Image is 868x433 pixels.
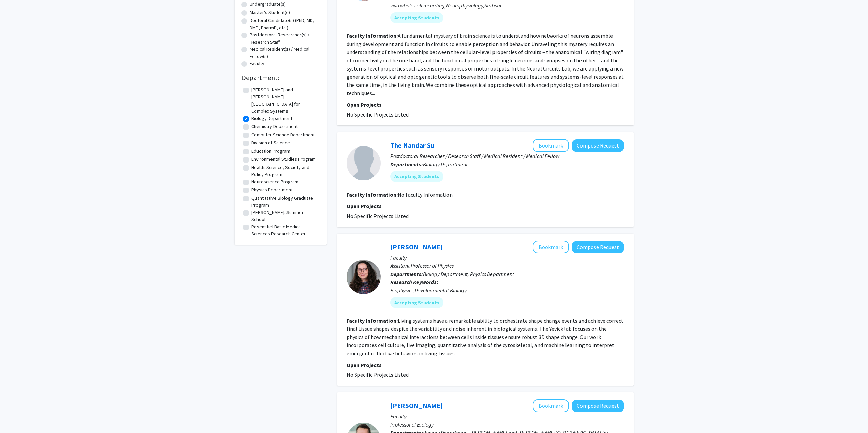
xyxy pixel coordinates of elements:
[5,402,29,428] iframe: Chat
[390,420,624,429] p: Professor of Biology
[347,111,409,118] span: No Specific Projects Listed
[251,156,316,163] label: Environmental Studies Program
[347,213,409,219] span: No Specific Projects Listed
[251,86,318,115] label: [PERSON_NAME] and [PERSON_NAME][GEOGRAPHIC_DATA] for Complex Systems
[390,412,624,420] p: Faculty
[390,270,423,277] b: Departments:
[347,361,624,369] p: Open Projects
[533,241,569,253] button: Add Hannah Yevick to Bookmarks
[250,17,320,31] label: Doctoral Candidate(s) (PhD, MD, DMD, PharmD, etc.)
[423,270,514,277] span: Biology Department, Physics Department
[251,195,318,209] label: Quantitative Biology Graduate Program
[398,191,453,198] span: No Faculty Information
[390,262,624,270] p: Assistant Professor of Physics
[533,139,569,152] button: Add The Nandar Su to Bookmarks
[347,317,398,324] b: Faculty Information:
[390,279,438,285] b: Research Keywords:
[347,32,624,96] fg-read-more: A fundamental mystery of brain science is to understand how networks of neurons assemble during d...
[572,400,624,412] button: Compose Request to Paul Miller
[390,297,443,308] mat-chip: Accepting Students
[572,241,624,253] button: Compose Request to Hannah Yevick
[390,253,624,262] p: Faculty
[241,74,320,82] h2: Department:
[390,141,435,150] a: The Nandar Su
[390,401,443,410] a: [PERSON_NAME]
[250,1,286,8] label: Undergraduate(s)
[572,139,624,152] button: Compose Request to The Nandar Su
[533,399,569,412] button: Add Paul Miller to Bookmarks
[347,191,398,198] b: Faculty Information:
[251,186,293,194] label: Physics Department
[390,171,443,182] mat-chip: Accepting Students
[347,202,624,210] p: Open Projects
[390,152,624,160] p: Postdoctoral Researcher / Research Staff / Medical Resident / Medical Fellow
[251,148,290,155] label: Education Program
[390,161,423,168] b: Departments:
[251,223,318,237] label: Rosenstiel Basic Medical Sciences Research Center
[251,209,318,223] label: [PERSON_NAME]: Summer School
[251,139,290,146] label: Division of Science
[251,123,298,130] label: Chemistry Department
[251,178,298,185] label: Neuroscience Program
[250,31,320,46] label: Postdoctoral Researcher(s) / Research Staff
[251,164,318,178] label: Health: Science, Society and Policy Program
[347,32,398,39] b: Faculty Information:
[250,9,290,16] label: Master's Student(s)
[250,46,320,60] label: Medical Resident(s) / Medical Fellow(s)
[390,286,624,294] div: Biophysics,Developmental Biology
[347,100,624,109] p: Open Projects
[347,371,409,378] span: No Specific Projects Listed
[390,243,443,251] a: [PERSON_NAME]
[251,131,315,138] label: Computer Science Department
[250,60,264,67] label: Faculty
[251,115,292,122] label: Biology Department
[251,237,318,252] label: School of Science, Engineering, and Technology
[347,317,623,357] fg-read-more: Living systems have a remarkable ability to orchestrate shape change events and achieve correct f...
[423,161,468,168] span: Biology Department
[390,12,443,23] mat-chip: Accepting Students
